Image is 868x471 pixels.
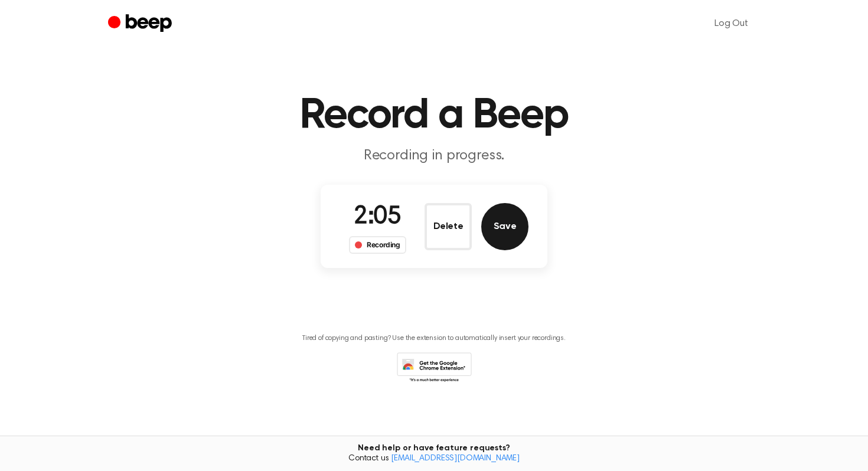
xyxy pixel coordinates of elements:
a: Log Out [703,9,760,38]
a: [EMAIL_ADDRESS][DOMAIN_NAME] [391,454,520,463]
span: 2:05 [354,205,401,230]
span: Contact us [7,454,861,465]
h1: Record a Beep [132,94,736,137]
p: Tired of copying and pasting? Use the extension to automatically insert your recordings. [302,334,566,343]
a: Beep [108,12,175,35]
button: Delete Audio Record [425,203,472,250]
div: Recording [349,236,406,254]
button: Save Audio Record [481,203,528,250]
p: Recording in progress. [207,146,661,166]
